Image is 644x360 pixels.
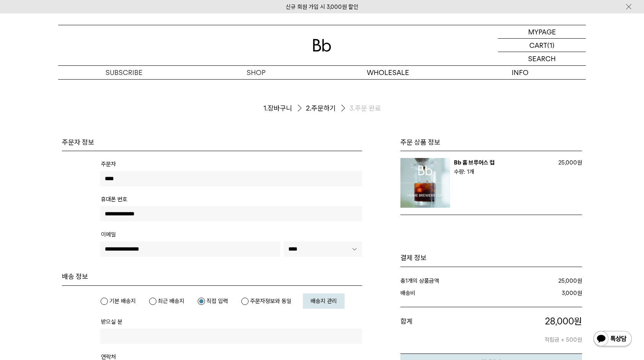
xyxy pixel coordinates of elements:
[528,25,556,38] p: MYPAGE
[286,3,358,10] a: 신규 회원 가입 시 3,000원 할인
[101,231,116,238] span: 이메일
[547,39,555,52] p: (1)
[400,253,582,262] h1: 결제 정보
[197,297,228,305] label: 직접 입력
[479,327,582,344] p: 적립금 + 500원
[263,102,306,115] li: 장바구니
[454,167,551,176] p: 수량: 1개
[306,104,311,113] span: 2.
[62,138,362,147] h4: 주문자 정보
[528,52,556,65] p: SEARCH
[311,298,337,305] span: 배송지 관리
[306,102,350,115] li: 주문하기
[400,276,499,285] dt: 총 개의 상품금액
[405,277,408,284] strong: 1
[529,39,547,52] p: CART
[562,290,577,296] strong: 3,000
[498,39,586,52] a: CART (1)
[454,66,586,79] p: INFO
[400,138,582,147] h3: 주문 상품 정보
[593,330,633,349] img: 카카오톡 채널 1:1 채팅 버튼
[498,25,586,39] a: MYPAGE
[149,297,184,305] label: 최근 배송지
[101,318,122,325] span: 받으실 분
[479,315,582,328] p: 원
[62,272,362,281] h4: 배송 정보
[322,66,454,79] p: WHOLESALE
[101,196,127,203] span: 휴대폰 번호
[558,277,577,284] strong: 25,000
[100,297,136,305] label: 기본 배송지
[400,288,489,298] dt: 배송비
[303,293,345,309] a: 배송지 관리
[400,315,479,345] dt: 합계
[350,104,355,113] span: 3.
[400,158,450,208] img: Bb 홈 브루어스 컵
[545,316,574,327] span: 28,000
[499,276,582,285] dd: 원
[101,161,116,168] span: 주문자
[241,297,291,305] label: 주문자정보와 동일
[551,158,582,167] p: 25,000원
[454,159,494,166] a: Bb 홈 브루어스 컵
[190,66,322,79] a: SHOP
[58,66,190,79] a: SUBSCRIBE
[489,288,582,298] dd: 원
[313,39,331,52] img: 로고
[263,104,268,113] span: 1.
[350,104,381,113] li: 주문 완료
